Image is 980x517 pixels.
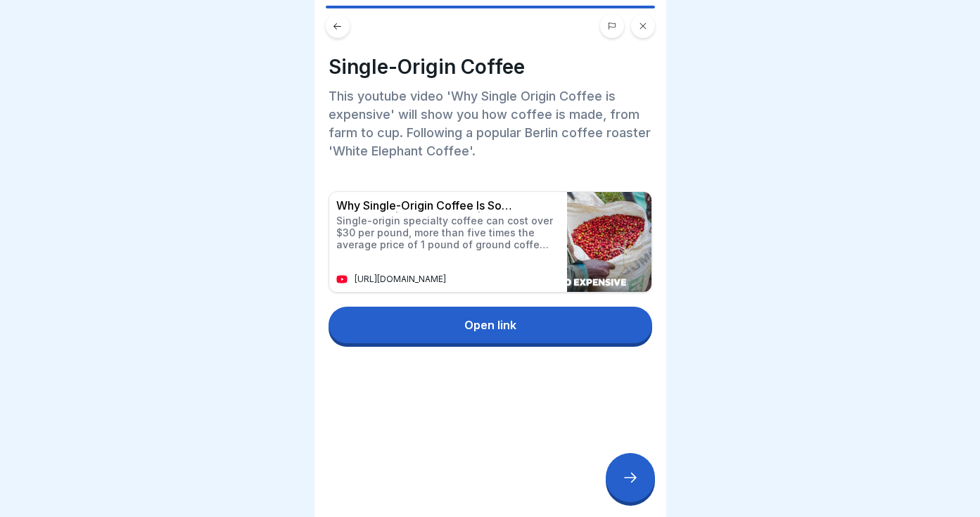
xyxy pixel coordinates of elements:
img: favicon.ico [336,274,348,285]
p: Why Single-Origin Coffee Is So Expensive | So Expensive | Business Insider [336,199,553,212]
h4: Single-Origin Coffee [329,55,652,79]
p: This youtube video 'Why Single Origin Coffee is expensive' will show you how coffee is made, from... [329,87,652,160]
button: Open link [329,307,652,343]
p: Single-origin specialty coffee can cost over $30 per pound, more than five times the average pric... [336,215,553,250]
div: Open link [464,319,516,331]
img: maxresdefault.jpg [567,192,651,292]
p: [URL][DOMAIN_NAME] [355,274,450,284]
